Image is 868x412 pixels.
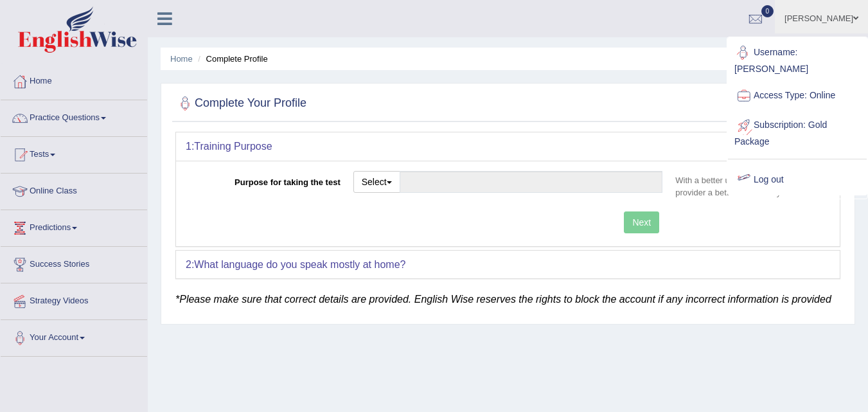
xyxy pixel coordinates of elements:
li: Complete Profile [195,53,267,65]
label: Purpose for taking the test [186,171,347,188]
span: 0 [761,5,774,17]
a: Your Account [1,320,147,352]
a: Home [170,54,193,64]
b: What language do you speak mostly at home? [194,259,405,270]
button: Select [353,171,400,193]
a: Access Type: Online [728,81,867,111]
p: With a better understanding, we can provider a better service to you [669,174,830,199]
a: Subscription: Gold Package [728,111,867,154]
div: 1: [176,132,840,161]
a: Log out [728,165,867,195]
a: Tests [1,137,147,169]
a: Username: [PERSON_NAME] [728,38,867,81]
a: Success Stories [1,247,147,279]
a: Home [1,64,147,96]
b: Training Purpose [194,141,272,152]
div: 2: [176,251,840,279]
a: Practice Questions [1,100,147,132]
a: Strategy Videos [1,283,147,316]
a: Online Class [1,174,147,206]
em: *Please make sure that correct details are provided. English Wise reserves the rights to block th... [175,294,831,305]
a: Predictions [1,210,147,242]
h2: Complete Your Profile [175,94,306,113]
